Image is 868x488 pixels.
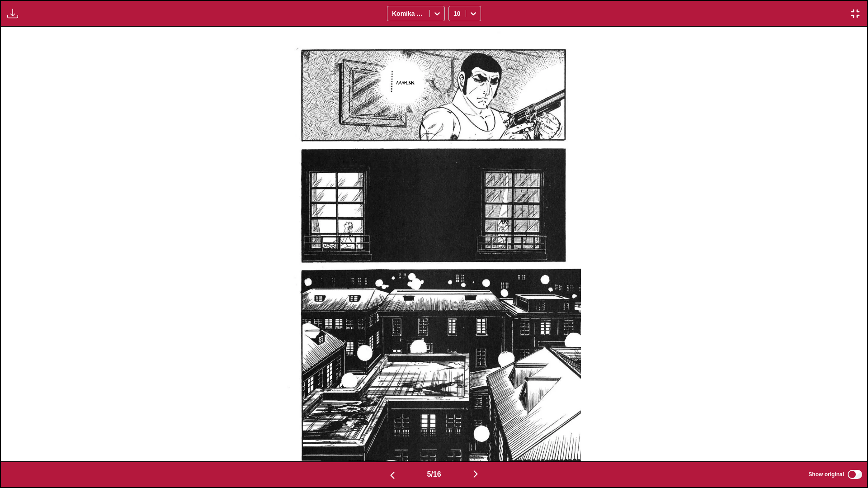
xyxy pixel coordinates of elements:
span: Show original [808,471,844,478]
img: Next page [470,469,481,479]
img: Download translated images [7,8,18,19]
img: Manga Panel [287,27,581,461]
span: 5 / 16 [427,470,441,479]
img: Previous page [387,470,398,481]
input: Show original [848,470,862,479]
p: Aaah_Nn. [394,78,416,87]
